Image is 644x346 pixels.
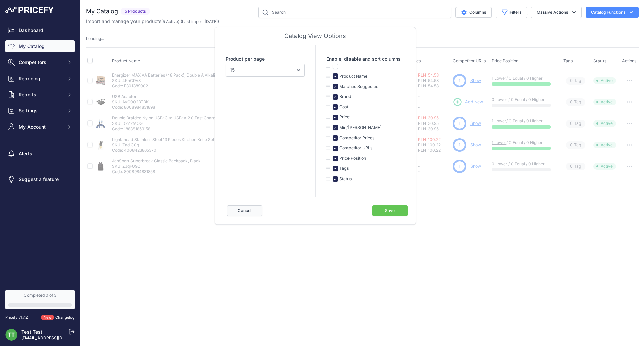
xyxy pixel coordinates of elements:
p: Energizer MAX AA Batteries (48 Pack), Double A Alkaline Batteries [112,72,219,78]
label: Price [338,114,350,120]
span: - [418,164,420,169]
p: 0 Lower / 0 Equal / 0 Higher [492,97,556,102]
span: Competitors [19,59,63,66]
span: ( ) [161,19,179,24]
a: Alerts [5,148,75,160]
span: My Account [19,123,63,130]
label: Tags [338,165,349,172]
div: PLN 100.22 [418,148,450,153]
button: Cancel [227,205,262,216]
span: Product Name [112,58,140,63]
p: Code: 4008423865370 [112,148,219,153]
p: Code: 8008984831858 [112,169,201,175]
p: USB Adapter [112,94,155,99]
span: 1 [459,120,460,127]
button: Columns [455,7,492,18]
label: Competitor URLs [338,145,373,151]
span: 5 Products [121,8,150,15]
span: Tag [566,120,585,128]
span: PLN 54.58 [418,78,439,83]
label: Enable, disable and sort columns [326,56,405,62]
a: Show [470,78,481,83]
a: PLN 54.58 [418,72,439,78]
span: Tags [563,58,573,63]
span: 0 [570,142,573,148]
a: My Catalog [5,40,75,52]
a: Show [470,142,481,147]
span: ... [101,36,104,41]
p: / 0 Equal / 0 Higher [492,76,556,81]
p: SKU: ZadlC0g [112,142,219,148]
p: / 0 Equal / 0 Higher [492,118,556,124]
span: Loading [86,36,104,41]
a: Show [470,164,481,169]
button: Catalog Functions [586,7,639,18]
a: Show [470,121,481,126]
button: Settings [5,105,75,117]
p: JanSport Superbreak Classic Backpack, Black [112,158,201,164]
label: Matches Suggested [338,84,379,90]
a: Suggest a feature [5,173,75,185]
a: PLN 100.22 [418,137,441,142]
div: PLN 54.58 [418,83,450,89]
label: Product per page [226,56,305,62]
span: Reports [19,91,63,98]
span: 0 [570,120,573,127]
span: Tag [566,163,585,170]
button: Status [593,58,608,64]
a: 1 Lower [492,140,506,145]
img: Pricefy Logo [5,7,54,13]
span: (Last import [DATE]) [181,19,219,24]
span: - [418,105,420,110]
a: Changelog [55,315,75,320]
p: SKU: D2Z2MOG [112,121,219,126]
span: Active [593,77,616,84]
span: Price Position [492,58,518,63]
p: SKU: 4KhC9V8 [112,78,219,83]
span: - [418,94,420,99]
p: Code: 8008984831898 [112,105,155,110]
button: Reports [5,89,75,101]
span: Competitor URLs [453,58,486,63]
label: Brand [338,94,351,100]
span: Status [593,58,607,64]
a: Dashboard [5,24,75,36]
span: Active [593,142,616,148]
span: - [418,158,420,163]
span: 0 [570,163,573,170]
p: SKU: AVC002BTBK [112,99,155,105]
span: Actions [622,58,637,63]
span: Active [593,163,616,170]
input: Search [258,7,451,18]
div: Pricefy v1.7.2 [5,315,28,320]
label: Competitor Prices [338,135,375,141]
a: Test Test [21,329,42,335]
nav: Sidebar [5,24,75,282]
button: My Account [5,121,75,133]
span: 0 [570,99,573,105]
span: Active [593,99,616,105]
span: - [418,169,420,174]
span: PLN 100.22 [418,142,441,147]
p: Lightahead Stainless Steel 13 Pieces Kitchen Knife Set with Rubber Wood Block [112,137,219,142]
a: 5 Active [163,19,178,24]
p: Code: 188381859158 [112,126,219,132]
p: / 0 Equal / 0 Higher [492,140,556,145]
a: PLN 30.95 [418,115,439,120]
div: Completed 0 of 3 [8,293,72,298]
span: New [41,315,54,320]
p: SKU: ZJqF09Q [112,164,201,169]
p: 0 Lower / 0 Equal / 0 Higher [492,161,556,167]
button: Filters [496,7,527,18]
span: 1 [459,142,460,148]
span: - [418,99,420,104]
label: Min/[PERSON_NAME] [338,125,382,131]
p: Double Braided Nylon USB-C to USB-A 2.0 Fast Charging Cable, 3A - 6-Foot, Silver [112,115,219,121]
span: 1 [459,78,460,84]
a: [EMAIL_ADDRESS][DOMAIN_NAME] [21,335,92,340]
label: Price Position [338,155,366,162]
a: Add New [453,97,483,107]
span: Active [593,120,616,127]
span: 0 [570,78,573,84]
button: Repricing [5,72,75,85]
